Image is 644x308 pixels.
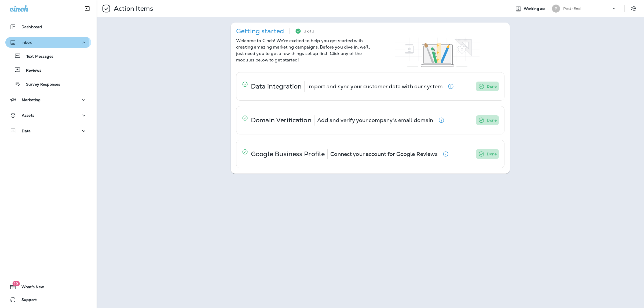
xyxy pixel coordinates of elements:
[80,3,95,14] button: Collapse Sidebar
[21,40,32,45] p: Inbox
[5,21,91,32] button: Dashboard
[330,152,437,156] p: Connect your account for Google Reviews
[5,294,91,305] button: Support
[487,117,497,123] p: Done
[251,118,312,122] p: Domain Verification
[307,84,443,89] p: Import and sync your customer data with our system
[629,4,639,13] button: Settings
[12,281,20,286] span: 19
[563,6,581,11] p: Pest-End
[5,78,91,90] button: Survey Responses
[21,82,60,87] p: Survey Responses
[21,68,41,73] p: Reviews
[22,129,31,133] p: Data
[251,84,302,89] p: Data integration
[112,5,153,13] p: Action Items
[552,5,560,13] div: P
[5,94,91,105] button: Marketing
[21,54,53,59] p: Text Messages
[5,110,91,121] button: Assets
[236,38,370,63] p: Welcome to Cinch! We're excited to help you get started with creating amazing marketing campaigns...
[304,29,314,33] p: 3 of 3
[16,285,44,291] span: What's New
[5,37,91,48] button: Inbox
[487,83,497,90] p: Done
[16,298,37,304] span: Support
[236,29,284,33] p: Getting started
[22,98,41,102] p: Marketing
[21,25,42,29] p: Dashboard
[317,118,433,122] p: Add and verify your company's email domain
[487,151,497,157] p: Done
[22,113,34,118] p: Assets
[524,6,547,11] span: Working as:
[5,64,91,76] button: Reviews
[5,281,91,292] button: 19What's New
[5,126,91,136] button: Data
[5,50,91,62] button: Text Messages
[251,152,325,156] p: Google Business Profile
